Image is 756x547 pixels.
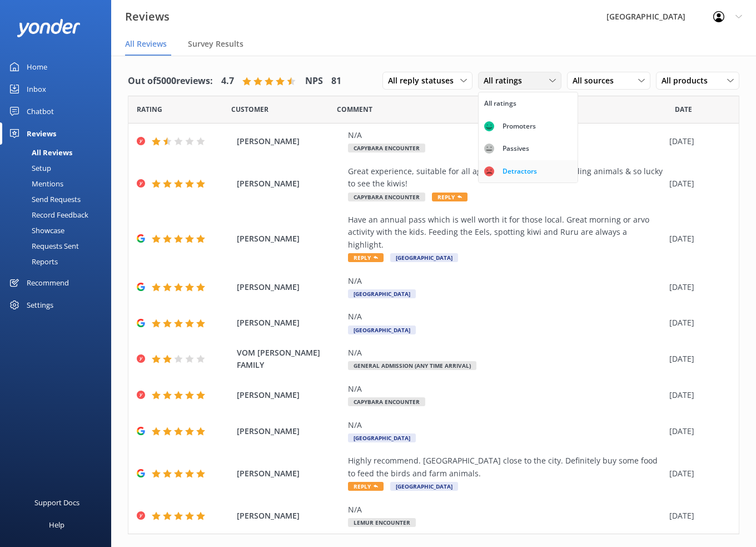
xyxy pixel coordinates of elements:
div: [DATE] [669,317,725,329]
span: [PERSON_NAME] [237,425,342,437]
span: Survey Results [188,38,243,50]
span: All ratings [484,75,529,87]
span: [PERSON_NAME] [237,135,342,147]
div: Mentions [7,176,63,191]
div: [DATE] [669,178,725,190]
div: [DATE] [669,467,725,480]
div: Record Feedback [7,207,88,223]
div: N/A [348,419,664,431]
h4: Out of 5000 reviews: [128,74,213,88]
span: Capybara Encounter [348,144,425,152]
span: [PERSON_NAME] [237,281,342,293]
div: Detractors [494,166,545,177]
span: Date [675,104,692,115]
div: Promoters [494,121,544,132]
a: Send Requests [7,191,111,207]
span: Date [231,104,268,115]
a: Requests Sent [7,238,111,254]
div: [DATE] [669,281,725,293]
span: General Admission (Any Time Arrival) [348,361,476,370]
div: N/A [348,383,664,395]
h4: NPS [305,74,323,88]
img: yonder-white-logo.png [17,19,81,37]
div: Reports [7,254,58,269]
div: Requests Sent [7,238,79,254]
span: All products [661,75,714,87]
div: Chatbot [27,100,54,122]
div: [DATE] [669,389,725,401]
div: Passives [494,143,538,154]
span: Reply [348,253,384,262]
span: [GEOGRAPHIC_DATA] [348,326,416,334]
a: Setup [7,160,111,176]
div: [DATE] [669,353,725,365]
div: Have an annual pass which is well worth it for those local. Great morning or arvo activity with t... [348,214,664,251]
div: Reviews [27,122,56,145]
div: Inbox [27,78,46,100]
div: Recommend [27,272,69,294]
div: N/A [348,504,664,516]
span: Lemur Encounter [348,518,416,527]
h4: 81 [331,74,341,88]
div: [DATE] [669,425,725,437]
div: Support Docs [34,491,79,514]
div: All ratings [484,98,516,109]
span: [GEOGRAPHIC_DATA] [390,482,458,491]
div: [DATE] [669,135,725,147]
span: All sources [573,75,620,87]
a: All Reviews [7,145,111,160]
span: Capybara Encounter [348,193,425,201]
div: N/A [348,347,664,359]
div: N/A [348,275,664,287]
span: Question [337,104,372,115]
div: Help [49,514,64,536]
div: Settings [27,294,53,316]
a: Showcase [7,223,111,238]
span: VOM [PERSON_NAME] FAMILY [237,347,342,372]
span: [GEOGRAPHIC_DATA] [348,289,416,298]
span: Capybara Encounter [348,397,425,406]
div: [DATE] [669,510,725,522]
span: Reply [432,193,467,201]
span: [PERSON_NAME] [237,233,342,245]
span: [PERSON_NAME] [237,389,342,401]
span: [PERSON_NAME] [237,317,342,329]
div: Highly recommend. [GEOGRAPHIC_DATA] close to the city. Definitely buy some food to feed the birds... [348,455,664,480]
div: N/A [348,311,664,323]
span: Reply [348,482,384,491]
h3: Reviews [125,8,170,26]
div: Home [27,56,47,78]
div: Great experience, suitable for all ages, had a lot of fun of feeding animals & so lucky to see th... [348,165,664,190]
span: [PERSON_NAME] [237,510,342,522]
span: [GEOGRAPHIC_DATA] [390,253,458,262]
span: All Reviews [125,38,167,50]
span: [PERSON_NAME] [237,178,342,190]
div: Showcase [7,223,64,238]
div: N/A [348,129,664,141]
div: Send Requests [7,191,81,207]
span: [PERSON_NAME] [237,467,342,480]
a: Mentions [7,176,111,191]
h4: 4.7 [221,74,234,88]
span: All reply statuses [388,75,460,87]
div: [DATE] [669,233,725,245]
span: Date [137,104,162,115]
a: Reports [7,254,111,269]
a: Record Feedback [7,207,111,223]
span: [GEOGRAPHIC_DATA] [348,433,416,442]
div: Setup [7,160,51,176]
div: All Reviews [7,145,72,160]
